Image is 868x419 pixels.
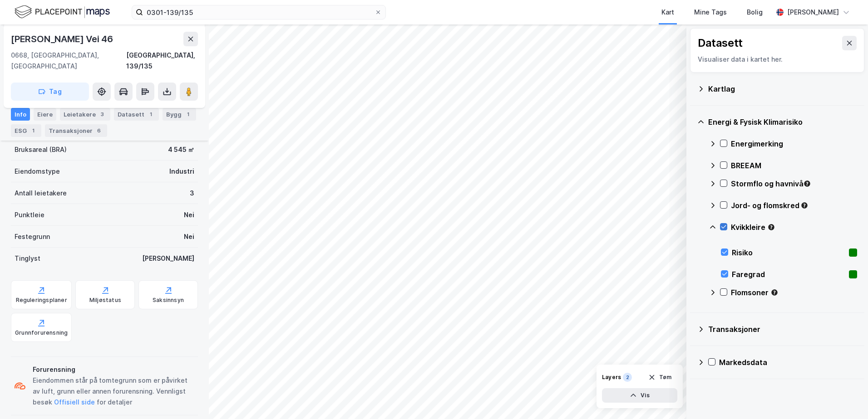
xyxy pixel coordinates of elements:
[800,201,809,209] div: Tooltip anchor
[708,83,857,94] div: Kartlag
[602,374,621,381] div: Layers
[731,200,857,211] div: Jord- og flomskred
[33,375,194,408] div: Eiendommen står på tomtegrunn som er påvirket av luft, grunn eller annen forurensning. Vennligst ...
[15,329,68,336] div: Grunnforurensning
[60,108,110,121] div: Leietakere
[11,32,115,46] div: [PERSON_NAME] Vei 46
[89,297,121,304] div: Miljøstatus
[168,144,194,155] div: 4 545 ㎡
[15,253,40,264] div: Tinglyst
[708,117,857,127] div: Energi & Fysisk Klimarisiko
[184,209,194,220] div: Nei
[114,108,159,121] div: Datasett
[126,50,198,72] div: [GEOGRAPHIC_DATA], 139/135
[731,222,857,233] div: Kvikkleire
[190,188,194,199] div: 3
[11,108,30,121] div: Info
[98,110,107,119] div: 3
[94,126,104,135] div: 6
[661,7,674,18] div: Kart
[770,288,779,297] div: Tooltip anchor
[642,370,677,385] button: Tøm
[45,124,107,137] div: Transaksjoner
[694,7,727,18] div: Mine Tags
[15,209,44,220] div: Punktleie
[731,160,857,171] div: BREEAM
[34,108,56,121] div: Eiere
[163,108,196,121] div: Bygg
[169,166,194,177] div: Industri
[731,287,857,298] div: Flomsoner
[16,297,67,304] div: Reguleringsplaner
[787,7,839,18] div: [PERSON_NAME]
[15,144,67,155] div: Bruksareal (BRA)
[153,297,184,304] div: Saksinnsyn
[803,180,811,188] div: Tooltip anchor
[719,357,857,368] div: Markedsdata
[747,7,763,18] div: Bolig
[146,110,155,119] div: 1
[15,188,67,199] div: Antall leietakere
[15,166,60,177] div: Eiendomstype
[823,375,868,419] div: Kontrollprogram for chat
[731,138,857,149] div: Energimerking
[15,4,110,20] img: logo.f888ab2527a4732fd821a326f86c7f29.svg
[732,247,845,258] div: Risiko
[29,126,38,135] div: 1
[708,324,857,335] div: Transaksjoner
[698,36,743,50] div: Datasett
[11,124,41,137] div: ESG
[142,253,194,264] div: [PERSON_NAME]
[602,388,677,403] button: Vis
[183,110,192,119] div: 1
[767,223,775,231] div: Tooltip anchor
[11,50,126,72] div: 0668, [GEOGRAPHIC_DATA], [GEOGRAPHIC_DATA]
[823,375,868,419] iframe: Chat Widget
[698,54,857,65] div: Visualiser data i kartet her.
[732,269,845,280] div: Faregrad
[143,5,375,19] input: Søk på adresse, matrikkel, gårdeiere, leietakere eller personer
[33,364,194,375] div: Forurensning
[11,83,89,101] button: Tag
[623,373,632,382] div: 2
[731,178,857,189] div: Stormflo og havnivå
[15,231,50,242] div: Festegrunn
[184,231,194,242] div: Nei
